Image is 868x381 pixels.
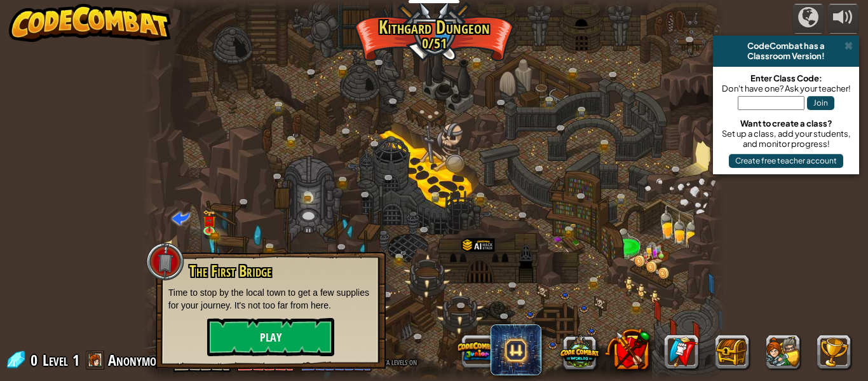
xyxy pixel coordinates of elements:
span: Anonymous [108,350,167,370]
p: Time to stop by the local town to get a few supplies for your journey. It's not too far from here. [168,286,373,312]
div: Classroom Version! [718,51,854,61]
button: Join [807,96,834,110]
span: 1 [72,350,79,370]
button: Campaigns [792,4,824,34]
img: level-banner-unlock.png [203,210,216,232]
div: Enter Class Code: [719,73,853,83]
img: CodeCombat - Learn how to code by playing a game [9,4,172,42]
span: 0 [31,350,41,370]
button: Play [207,318,334,356]
div: CodeCombat has a [718,41,854,51]
img: portrait.png [570,223,576,228]
img: portrait.png [205,218,213,224]
div: Set up a class, add your students, and monitor progress! [719,128,853,149]
img: portrait.png [293,133,299,137]
div: Want to create a class? [719,118,853,128]
button: Create free teacher account [729,154,843,168]
button: Adjust volume [827,4,859,34]
span: Level [43,350,68,371]
span: beta levels on [378,356,417,368]
div: Don't have one? Ask your teacher! [719,83,853,94]
span: The First Bridge [189,260,271,282]
img: portrait.png [400,251,407,256]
